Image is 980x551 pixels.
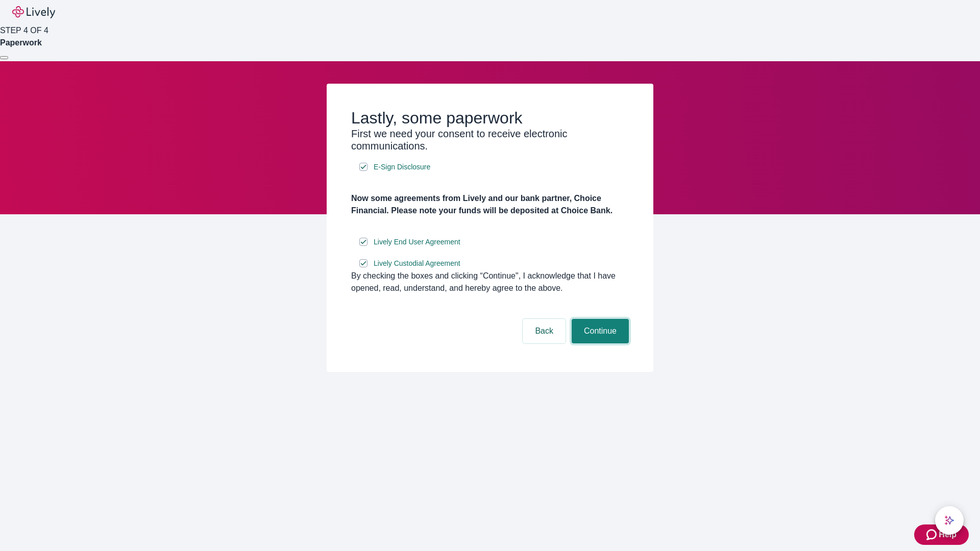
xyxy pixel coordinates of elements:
[374,258,460,269] span: Lively Custodial Agreement
[935,506,964,535] button: chat
[351,108,629,128] h2: Lastly, some paperwork
[372,236,462,248] a: e-sign disclosure document
[944,515,954,525] svg: Lively AI Assistant
[926,529,939,541] svg: Zendesk support icon
[12,6,55,18] img: Lively
[939,529,957,541] span: Help
[372,257,462,270] a: e-sign disclosure document
[374,162,430,172] span: E-Sign Disclosure
[372,161,432,173] a: e-sign disclosure document
[351,192,629,217] h4: Now some agreements from Lively and our bank partner, Choice Financial. Please note your funds wi...
[523,319,566,343] button: Back
[351,128,629,152] h3: First we need your consent to receive electronic communications.
[572,319,629,343] button: Continue
[351,270,629,294] div: By checking the boxes and clicking “Continue", I acknowledge that I have opened, read, understand...
[914,524,969,545] button: Zendesk support iconHelp
[374,237,460,247] span: Lively End User Agreement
